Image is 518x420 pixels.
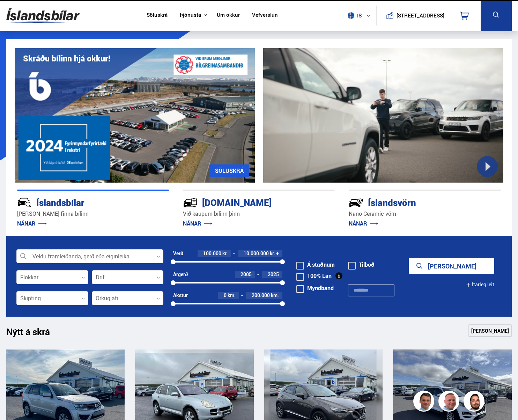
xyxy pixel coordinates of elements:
a: Vefverslun [252,12,278,19]
a: [PERSON_NAME] [468,324,512,337]
a: SÖLUSKRÁ [209,164,249,177]
button: Þjónusta [180,12,201,19]
img: nhp88E3Fdnt1Opn2.png [465,392,486,413]
label: Tilboð [348,262,375,267]
span: kr. [270,251,275,256]
p: Nano Ceramic vörn [349,210,501,218]
a: Söluskrá [147,12,168,19]
a: NÁNAR [349,220,378,227]
div: Árgerð [173,272,188,277]
span: km. [271,293,279,298]
img: -Svtn6bYgwAsiwNX.svg [349,195,363,210]
img: tr5P-W3DuiFaO7aO.svg [183,195,198,210]
img: FbJEzSuNWCJXmdc-.webp [414,392,435,413]
span: is [345,12,362,19]
span: 2025 [268,271,279,278]
span: km. [228,293,236,298]
span: kr. [222,251,228,256]
button: is [345,5,376,26]
label: Á staðnum [296,262,335,267]
img: eKx6w-_Home_640_.png [15,48,255,183]
div: Íslandsvörn [349,196,476,208]
h1: Skráðu bílinn hjá okkur! [23,54,110,63]
img: G0Ugv5HjCgRt.svg [6,4,80,27]
span: 10.000.000 [244,250,269,257]
a: Um okkur [217,12,240,19]
label: 100% Lán [296,273,332,279]
span: 0 [224,292,227,299]
label: Myndband [296,285,334,291]
div: Verð [173,251,183,256]
a: NÁNAR [17,220,47,227]
div: [DOMAIN_NAME] [183,196,310,208]
span: + [276,251,279,256]
div: Íslandsbílar [17,196,144,208]
p: [PERSON_NAME] finna bílinn [17,210,169,218]
button: Ítarleg leit [466,277,494,293]
a: NÁNAR [183,220,213,227]
button: [PERSON_NAME] [409,258,494,274]
a: [STREET_ADDRESS] [380,6,448,25]
span: 100.000 [203,250,221,257]
img: JRvxyua_JYH6wB4c.svg [17,195,32,210]
button: [STREET_ADDRESS] [399,13,442,19]
img: svg+xml;base64,PHN2ZyB4bWxucz0iaHR0cDovL3d3dy53My5vcmcvMjAwMC9zdmciIHdpZHRoPSI1MTIiIGhlaWdodD0iNT... [348,12,354,19]
h1: Nýtt á skrá [6,326,62,341]
p: Við kaupum bílinn þinn [183,210,335,218]
span: 2005 [240,271,252,278]
img: siFngHWaQ9KaOqBr.png [439,392,460,413]
div: Akstur [173,293,188,298]
span: 200.000 [252,292,270,299]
